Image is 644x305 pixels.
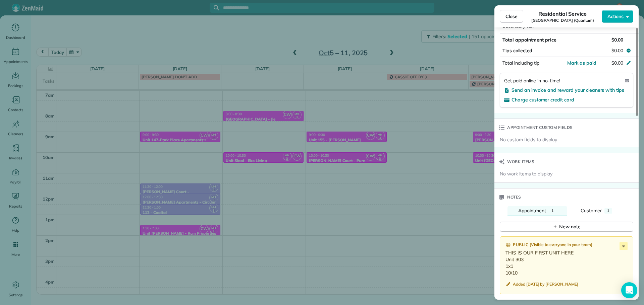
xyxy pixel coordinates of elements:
span: Appointment custom fields [507,124,573,131]
button: New note [500,222,633,232]
span: Customer [581,208,602,214]
span: Added [DATE] by [PERSON_NAME] [513,282,578,287]
button: Tips collected$0.00 [500,46,633,55]
span: Public [513,241,528,248]
span: Close [505,13,518,20]
span: $0.00 [611,37,623,43]
span: Charge customer credit card [512,97,574,103]
span: Tips collected [502,47,532,54]
span: ( Visible to everyone in your team ) [530,242,592,248]
p: THIS IS OUR FIRST UNIT HERE Unit 303 1x1 10/10 [505,249,629,276]
span: Mark as paid [567,60,596,66]
span: $0.00 [611,60,623,66]
span: Total including tip [502,60,539,66]
span: 1 [607,208,609,213]
span: Notes [507,194,521,201]
button: Added [DATE] by [PERSON_NAME] [505,282,578,288]
span: $0.00 [611,47,623,54]
button: Mark as paid [567,60,596,66]
span: [GEOGRAPHIC_DATA] (Quantum) [531,18,594,23]
span: Send an invoice and reward your cleaners with tips [512,87,624,93]
span: No work items to display [500,170,552,177]
span: Work items [507,158,534,165]
span: 1 [551,208,554,213]
div: Open Intercom Messenger [621,282,637,298]
span: No custom fields to display [500,136,557,143]
span: Residential Service [538,10,586,18]
button: Close [500,10,523,23]
span: Appointment [518,208,546,214]
div: New note [552,223,581,230]
span: Actions [607,13,624,20]
span: Get paid online in no-time! [504,77,560,84]
span: Total appointment price [502,37,556,43]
